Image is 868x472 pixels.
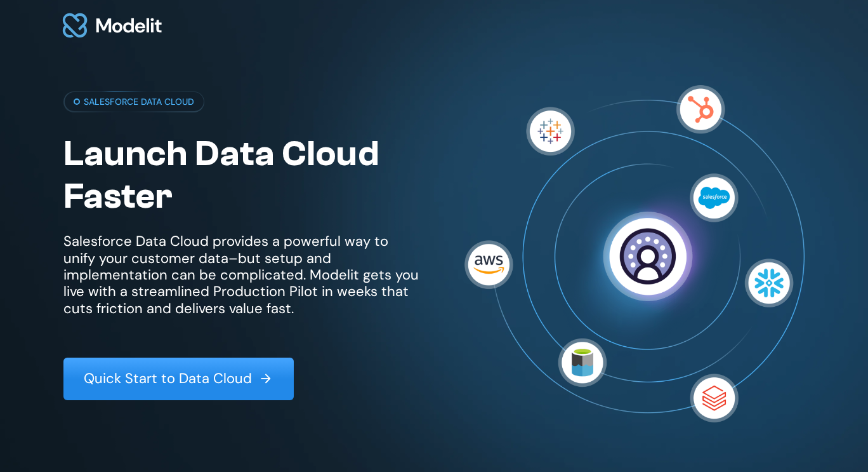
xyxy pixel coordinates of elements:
[63,358,294,400] a: Quick Start to Data Cloud
[84,370,252,387] p: Quick Start to Data Cloud
[63,133,419,218] h1: Launch Data Cloud Faster
[63,233,419,317] p: Salesforce Data Cloud provides a powerful way to unify your customer data–but setup and implement...
[84,95,194,109] p: SALESFORCE DATA CLOUD
[60,6,164,45] img: modelit logo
